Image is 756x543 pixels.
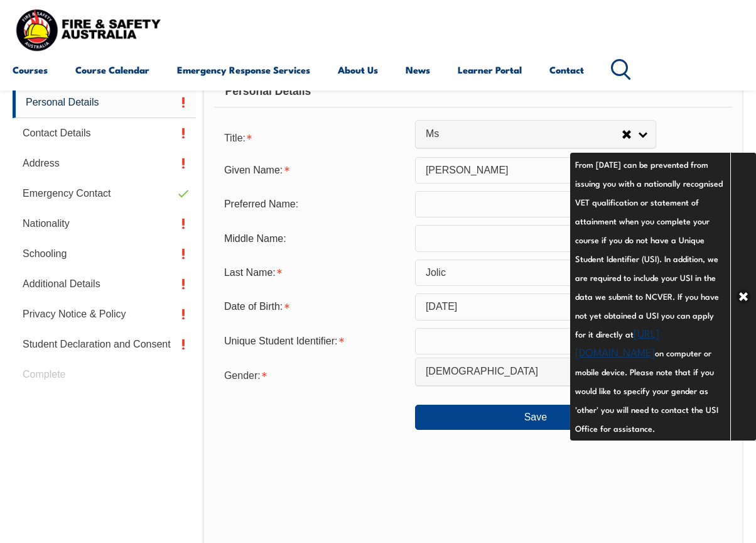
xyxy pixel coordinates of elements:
div: Given Name is required. [214,158,415,182]
span: [DEMOGRAPHIC_DATA] [426,365,622,378]
a: Course Calendar [75,55,149,85]
div: Personal Details [214,76,732,107]
a: Learner Portal [458,55,522,85]
div: Preferred Name: [214,192,415,216]
div: Middle Name: [214,226,415,250]
div: Gender is required. [214,362,415,387]
input: 10 Characters no 1, 0, O or I [415,328,656,354]
span: Title: [224,133,246,143]
a: Contact Details [13,118,196,148]
a: Privacy Notice & Policy [13,299,196,329]
a: Student Declaration and Consent [13,329,196,359]
input: Select Date... [415,293,656,320]
a: Courses [13,55,48,85]
div: Unique Student Identifier is required. [214,329,415,353]
a: Address [13,148,196,178]
button: Save [415,405,656,430]
a: About Us [338,55,378,85]
a: Nationality [13,209,196,239]
span: Ms [426,128,622,141]
div: Title is required. [214,124,415,150]
a: Schooling [13,239,196,269]
a: News [406,55,430,85]
a: Close [730,153,756,441]
div: Last Name is required. [214,261,415,285]
a: Emergency Contact [13,178,196,209]
a: Contact [549,55,584,85]
a: Additional Details [13,269,196,299]
a: Info [656,298,674,315]
div: Date of Birth is required. [214,295,415,319]
a: Personal Details [13,87,196,118]
a: Info [656,332,674,350]
a: Emergency Response Services [177,55,310,85]
span: Gender: [224,370,261,381]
